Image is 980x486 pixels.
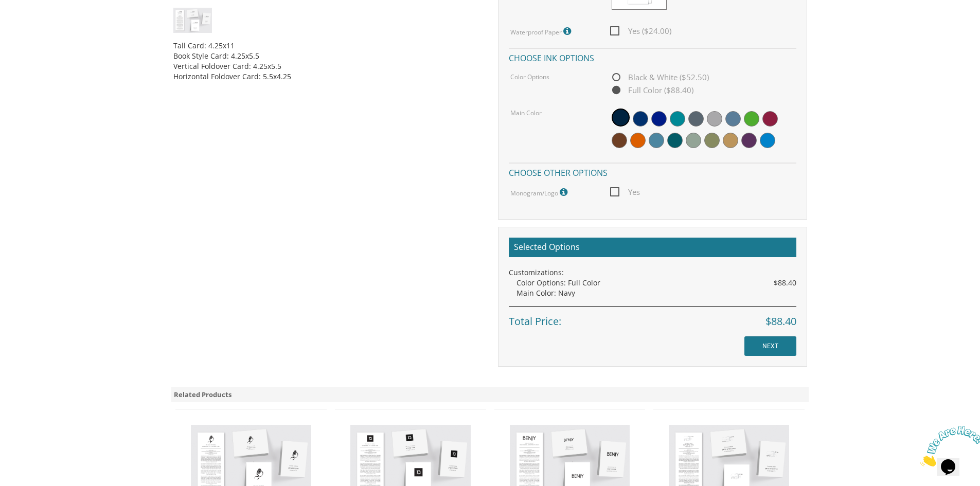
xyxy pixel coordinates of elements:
h4: Choose ink options [509,48,796,66]
img: Chat attention grabber [4,4,68,45]
label: Monogram/Logo [510,186,570,199]
label: Waterproof Paper [510,25,574,38]
span: Full Color ($88.40) [610,84,693,97]
img: cbstyle1.jpg [173,8,212,33]
span: $88.40 [774,278,796,288]
span: Yes [610,186,640,199]
h2: Selected Options [509,238,796,257]
span: $88.40 [765,314,796,329]
span: Yes ($24.00) [610,25,671,38]
label: Color Options [510,73,549,81]
div: Tall Card: 4.25x11 Book Style Card: 4.25x5.5 Vertical Foldover Card: 4.25x5.5 Horizontal Foldover... [173,33,483,82]
h4: Choose other options [509,163,796,181]
div: Main Color: Navy [516,288,796,298]
input: NEXT [744,336,796,356]
div: Color Options: Full Color [516,278,796,288]
iframe: chat widget [916,422,980,471]
span: Black & White ($52.50) [610,71,709,84]
label: Main Color [510,109,542,117]
div: Customizations: [509,267,796,278]
div: Total Price: [509,306,796,329]
div: Related Products [171,387,809,402]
